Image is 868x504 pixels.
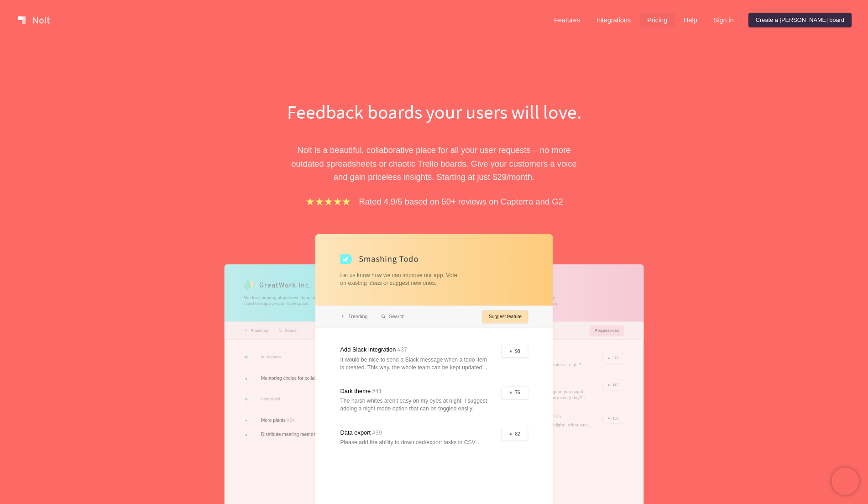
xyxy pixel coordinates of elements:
[589,13,638,27] a: Integrations
[676,13,705,27] a: Help
[359,195,563,208] p: Rated 4.9/5 based on 50+ reviews on Capterra and G2
[706,13,741,27] a: Sign in
[748,13,852,27] a: Create a [PERSON_NAME] board
[305,196,351,207] img: stars.b067e34983.png
[640,13,675,27] a: Pricing
[277,143,591,184] p: Nolt is a beautiful, collaborative place for all your user requests – no more outdated spreadshee...
[831,467,859,495] iframe: Chatra live chat
[547,13,587,27] a: Features
[277,99,591,125] h1: Feedback boards your users will love.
